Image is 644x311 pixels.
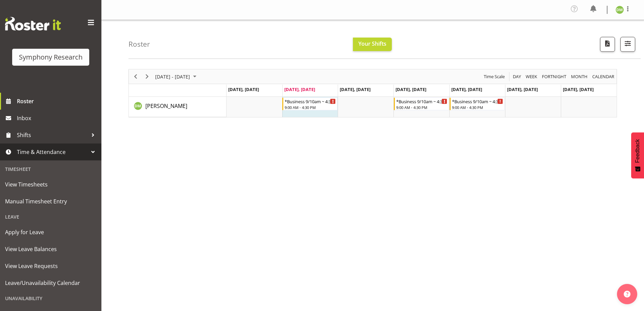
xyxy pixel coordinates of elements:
div: 9:00 AM - 4:30 PM [452,105,503,110]
span: [DATE], [DATE] [563,86,594,92]
span: Time & Attendance [17,147,88,157]
span: [DATE] - [DATE] [154,72,191,81]
button: Time Scale [483,72,506,81]
div: Unavailability [2,291,100,305]
a: View Timesheets [2,176,100,193]
a: View Leave Requests [2,258,100,274]
span: Week [525,72,538,81]
span: Day [512,72,522,81]
div: 9:00 AM - 4:30 PM [285,105,336,110]
span: View Leave Requests [5,261,96,271]
span: Leave/Unavailability Calendar [5,278,96,288]
div: Leave [2,210,100,224]
span: [DATE], [DATE] [284,86,315,92]
div: Timesheet [2,162,100,176]
span: Your Shifts [358,40,386,47]
table: Timeline Week of September 2, 2025 [226,97,617,117]
span: Apply for Leave [5,227,96,237]
a: Manual Timesheet Entry [2,193,100,210]
span: Month [570,72,588,81]
button: Timeline Month [570,72,589,81]
h4: Roster [128,40,150,48]
button: Your Shifts [353,38,392,51]
div: *Business 9/10am ~ 4:30pm [452,98,503,105]
span: Manual Timesheet Entry [5,196,96,206]
div: Denise Meager"s event - *Business 9/10am ~ 4:30pm Begin From Tuesday, September 2, 2025 at 9:00:0... [282,97,337,110]
button: Next [143,72,152,81]
button: Fortnight [541,72,568,81]
span: [DATE], [DATE] [507,86,538,92]
button: September 01 - 07, 2025 [154,72,199,81]
div: Next [141,69,153,84]
span: Shifts [17,130,88,140]
a: Apply for Leave [2,224,100,241]
span: [DATE], [DATE] [451,86,482,92]
span: Time Scale [483,72,505,81]
span: [DATE], [DATE] [340,86,371,92]
div: Denise Meager"s event - *Business 9/10am ~ 4:30pm Begin From Friday, September 5, 2025 at 9:00:00... [450,97,505,110]
img: Rosterit website logo [5,17,61,30]
div: Symphony Research [19,52,82,62]
button: Timeline Day [512,72,522,81]
button: Feedback - Show survey [631,132,644,178]
a: Leave/Unavailability Calendar [2,274,100,291]
span: View Leave Balances [5,244,96,254]
span: View Timesheets [5,179,96,190]
button: Timeline Week [525,72,539,81]
button: Month [591,72,616,81]
div: 9:00 AM - 4:30 PM [396,105,447,110]
button: Filter Shifts [620,37,635,52]
span: calendar [592,72,615,81]
div: *Business 9/10am ~ 4:30pm [396,98,447,105]
img: help-xxl-2.png [624,291,630,297]
a: View Leave Balances [2,241,100,258]
span: [DATE], [DATE] [228,86,259,92]
span: Feedback [635,139,641,163]
div: Denise Meager"s event - *Business 9/10am ~ 4:30pm Begin From Thursday, September 4, 2025 at 9:00:... [394,97,449,110]
button: Download a PDF of the roster according to the set date range. [600,37,615,52]
div: *Business 9/10am ~ 4:30pm [285,98,336,105]
img: denise-meager11424.jpg [616,6,624,14]
a: [PERSON_NAME] [145,102,187,110]
div: Timeline Week of September 2, 2025 [128,69,617,117]
td: Denise Meager resource [129,97,226,117]
div: Previous [130,69,141,84]
span: Roster [17,96,98,106]
button: Previous [131,72,140,81]
span: Inbox [17,113,98,123]
span: Fortnight [541,72,567,81]
span: [DATE], [DATE] [396,86,426,92]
